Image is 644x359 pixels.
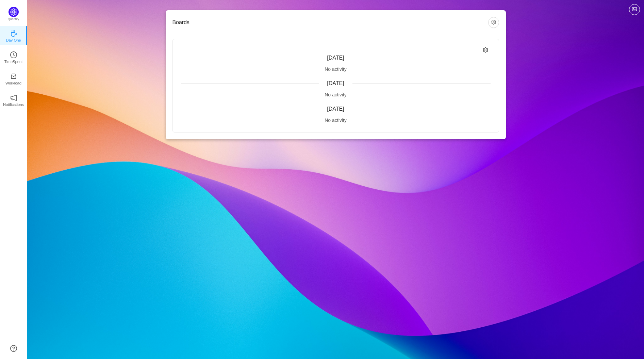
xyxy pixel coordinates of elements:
img: Quantify [9,7,19,17]
i: icon: setting [483,47,489,53]
i: icon: clock-circle [10,51,17,58]
span: [DATE] [327,106,344,112]
a: icon: clock-circleTimeSpent [10,53,17,60]
i: icon: notification [10,94,17,101]
p: Notifications [3,102,24,108]
span: [DATE] [327,80,344,86]
button: icon: picture [629,4,640,15]
button: icon: setting [488,17,499,28]
p: TimeSpent [4,59,23,65]
i: icon: inbox [10,73,17,80]
div: No activity [181,117,491,124]
p: Day One [6,37,21,43]
a: icon: inboxWorkload [10,75,17,82]
a: icon: question-circle [10,345,17,352]
i: icon: coffee [10,30,17,37]
div: No activity [181,91,491,98]
span: [DATE] [327,55,344,61]
a: icon: coffeeDay One [10,32,17,39]
p: Workload [5,80,21,86]
p: Quantify [8,17,19,22]
h3: Boards [172,19,488,26]
div: No activity [181,66,491,73]
a: icon: notificationNotifications [10,96,17,103]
